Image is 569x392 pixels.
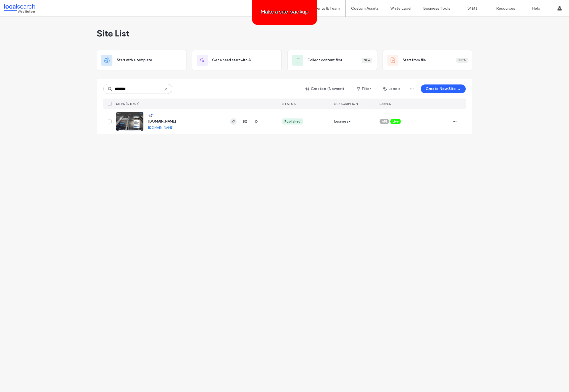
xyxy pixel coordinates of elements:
span: STATUS [282,102,296,106]
span: Live [392,119,399,124]
button: Filter [351,84,376,93]
a: [DOMAIN_NAME] [148,125,173,129]
span: Get a head start with AI [212,57,251,63]
button: Create New Site [421,84,466,93]
label: Stats [467,6,478,11]
button: Labels [378,84,405,93]
div: Start from fileBeta [383,50,472,70]
span: API [382,119,387,124]
label: Help [532,6,540,11]
label: White Label [390,6,411,11]
label: Business Tools [423,6,450,11]
button: Created (Newest) [301,84,349,93]
a: [DOMAIN_NAME] [148,119,176,123]
label: Custom Assets [351,6,379,11]
div: New [362,58,372,63]
div: Get a head start with AI [192,50,282,70]
div: Collect content firstNew [287,50,377,70]
span: Site List [97,28,130,39]
span: Collect content first [307,57,343,63]
span: SUBSCRIPTION [334,102,358,106]
span: LABELS [380,102,391,106]
span: SITES (1/13604) [116,102,140,106]
label: Resources [496,6,515,11]
div: Start with a template [97,50,186,70]
span: Help [13,4,24,9]
span: Business+ [334,119,351,124]
label: Clients & Team [312,6,340,11]
div: Beta [456,58,468,63]
span: Start with a template [117,57,152,63]
span: Start from file [403,57,426,63]
div: Published [284,119,301,124]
